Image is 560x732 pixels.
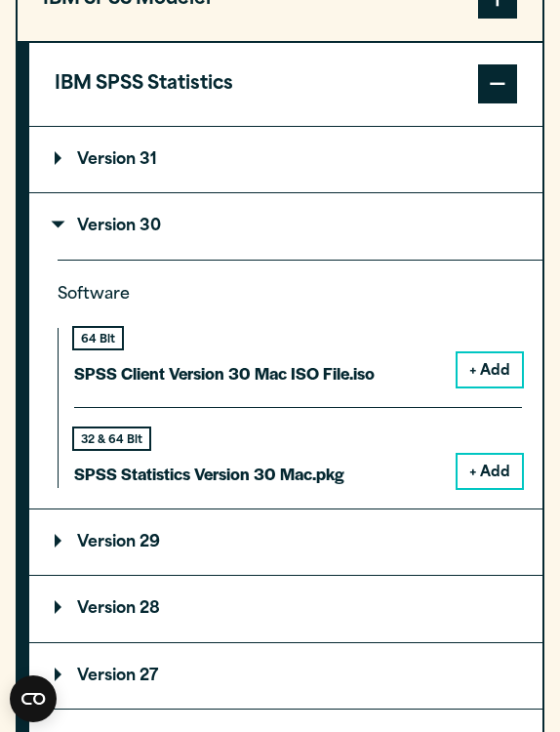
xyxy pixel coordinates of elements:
p: Software [58,281,522,309]
p: Version 27 [55,669,158,684]
p: Version 31 [55,152,157,168]
summary: Version 27 [29,643,542,709]
button: + Add [458,455,522,488]
button: IBM SPSS Statistics [29,43,542,126]
summary: Version 29 [29,509,542,575]
p: Version 29 [55,535,160,550]
summary: Version 31 [29,127,542,192]
p: SPSS Client Version 30 Mac ISO File.iso [74,359,375,387]
div: 64 Bit [74,328,122,348]
p: Version 30 [55,219,161,234]
button: + Add [458,353,522,386]
summary: Version 30 [29,193,542,259]
div: 32 & 64 Bit [74,428,149,449]
summary: Version 28 [29,576,542,641]
button: Open CMP widget [10,675,57,722]
p: Version 28 [55,601,160,617]
p: SPSS Statistics Version 30 Mac.pkg [74,460,344,488]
